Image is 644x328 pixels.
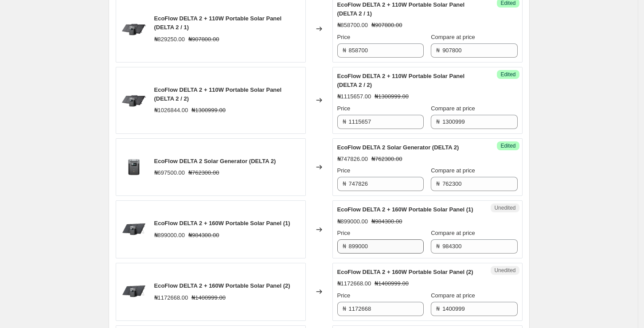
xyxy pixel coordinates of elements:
span: Unedited [494,267,515,274]
span: Compare at price [431,105,475,112]
div: ₦899000.00 [154,231,185,240]
span: ₦ [436,180,440,187]
span: Price [337,292,351,299]
span: ₦ [343,305,346,312]
span: ₦ [343,180,346,187]
span: Price [337,167,351,174]
strike: ₦1400999.00 [191,293,226,302]
span: Compare at price [431,34,475,40]
strike: ₦907800.00 [188,35,219,44]
strike: ₦984300.00 [371,217,402,226]
strike: ₦907800.00 [371,21,402,30]
span: Edited [500,71,515,78]
span: ₦ [343,243,346,250]
img: ecoflow-delta-2-portable-power-station-51794804703571_383104bc-bcd2-4c51-8016-3b92aa4cfab4_80x.png [121,154,147,180]
span: Unedited [494,204,515,211]
span: ₦ [436,118,440,125]
span: EcoFlow DELTA 2 + 160W Portable Solar Panel (2) [337,269,473,275]
span: Price [337,34,351,40]
span: Price [337,230,351,236]
strike: ₦762300.00 [188,168,219,177]
span: ₦ [343,47,346,54]
span: ₦ [436,243,440,250]
span: EcoFlow DELTA 2 + 110W Portable Solar Panel (DELTA 2 / 1) [154,15,282,31]
span: EcoFlow DELTA 2 + 110W Portable Solar Panel (DELTA 2 / 2) [337,73,465,88]
div: ₦1172668.00 [337,279,371,288]
div: ₦858700.00 [337,21,368,30]
span: ₦ [436,47,440,54]
span: Compare at price [431,230,475,236]
span: EcoFlow DELTA 2 + 110W Portable Solar Panel (DELTA 2 / 2) [154,86,282,102]
span: Edited [500,142,515,149]
span: EcoFlow DELTA 2 + 160W Portable Solar Panel (1) [154,220,290,226]
span: EcoFlow DELTA 2 + 110W Portable Solar Panel (DELTA 2 / 1) [337,1,465,17]
span: EcoFlow DELTA 2 Solar Generator (DELTA 2) [337,144,459,151]
span: Compare at price [431,167,475,174]
span: Compare at price [431,292,475,299]
div: ₦1172668.00 [154,293,188,302]
span: ₦ [343,118,346,125]
strike: ₦984300.00 [188,231,219,240]
div: ₦697500.00 [154,168,185,177]
span: EcoFlow DELTA 2 + 160W Portable Solar Panel (2) [154,282,290,289]
span: EcoFlow DELTA 2 + 160W Portable Solar Panel (1) [337,206,473,213]
strike: ₦762300.00 [371,155,402,164]
strike: ₦1400999.00 [375,279,409,288]
span: ₦ [436,305,440,312]
img: DELTA_2_160W_128e149c-56fe-40f0-af41-fc171d9d8d50_80x.png [121,216,147,243]
img: DELTA_2_1_110W_e19d9a7c-2996-4a7b-b0d9-75acffe46078_80x.png [121,87,147,113]
div: ₦1115657.00 [337,92,371,101]
div: ₦899000.00 [337,217,368,226]
img: DELTA_2_1_110W_e19d9a7c-2996-4a7b-b0d9-75acffe46078_80x.png [121,16,147,42]
img: DELTA_2_160W_128e149c-56fe-40f0-af41-fc171d9d8d50_80x.png [121,278,147,305]
strike: ₦1300999.00 [375,92,409,101]
strike: ₦1300999.00 [191,106,226,115]
span: Price [337,105,351,112]
div: ₦747826.00 [337,155,368,164]
div: ₦1026844.00 [154,106,188,115]
div: ₦829250.00 [154,35,185,44]
span: EcoFlow DELTA 2 Solar Generator (DELTA 2) [154,158,276,164]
